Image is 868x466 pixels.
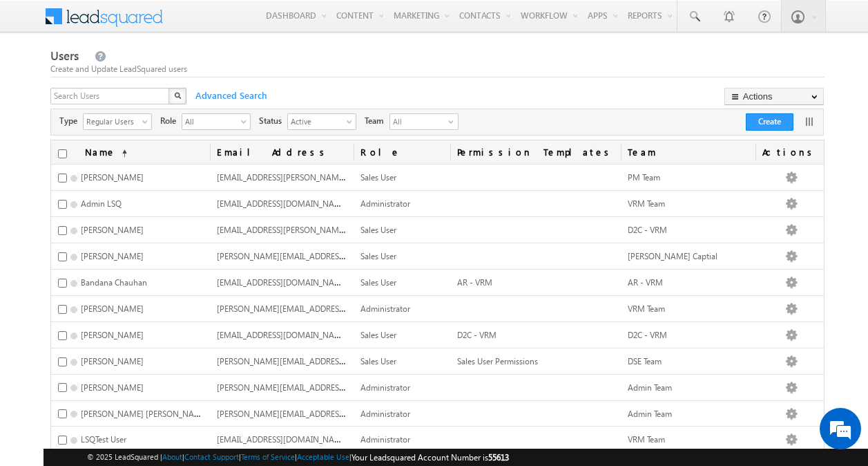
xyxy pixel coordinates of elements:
[81,434,126,445] span: LSQTest User
[210,140,354,164] a: Email Address
[351,452,509,463] span: Your Leadsquared Account Number is
[360,225,396,235] span: Sales User
[360,277,396,288] span: Sales User
[217,433,349,445] span: [EMAIL_ADDRESS][DOMAIN_NAME]
[628,434,665,445] span: VRM Team
[162,452,182,461] a: About
[217,250,412,261] span: [PERSON_NAME][EMAIL_ADDRESS][DOMAIN_NAME]
[457,356,538,366] span: Sales User Permissions
[81,251,144,261] span: [PERSON_NAME]
[217,171,412,183] span: [EMAIL_ADDRESS][PERSON_NAME][DOMAIN_NAME]
[217,328,349,340] span: [EMAIL_ADDRESS][DOMAIN_NAME]
[628,198,665,209] span: VRM Team
[259,115,287,127] span: Status
[217,407,412,419] span: [PERSON_NAME][EMAIL_ADDRESS][DOMAIN_NAME]
[360,172,396,183] span: Sales User
[457,330,496,340] span: D2C - VRM
[84,114,140,128] span: Regular Users
[160,115,182,127] span: Role
[628,277,663,288] span: AR - VRM
[628,251,717,261] span: [PERSON_NAME] Captial
[189,89,271,102] span: Advanced Search
[288,114,345,128] span: Active
[116,148,127,159] span: (sorted ascending)
[241,452,295,461] a: Terms of Service
[628,409,672,419] span: Admin Team
[217,381,412,393] span: [PERSON_NAME][EMAIL_ADDRESS][DOMAIN_NAME]
[217,355,412,366] span: [PERSON_NAME][EMAIL_ADDRESS][DOMAIN_NAME]
[81,382,144,393] span: [PERSON_NAME]
[297,452,349,461] a: Acceptable Use
[87,451,509,464] span: © 2025 LeadSquared | | | | |
[81,225,144,235] span: [PERSON_NAME]
[360,304,410,314] span: Administrator
[628,382,672,393] span: Admin Team
[217,197,349,209] span: [EMAIL_ADDRESS][DOMAIN_NAME]
[488,452,509,463] span: 55613
[50,63,824,75] div: Create and Update LeadSquared users
[365,115,389,127] span: Team
[347,118,358,125] span: select
[457,277,492,288] span: AR - VRM
[81,356,144,366] span: [PERSON_NAME]
[360,251,396,261] span: Sales User
[182,114,239,128] span: All
[81,407,209,419] span: [PERSON_NAME] [PERSON_NAME]
[81,172,144,183] span: [PERSON_NAME]
[360,382,410,393] span: Administrator
[724,88,824,105] button: Actions
[50,88,171,104] input: Search Users
[628,172,660,183] span: PM Team
[217,223,412,235] span: [EMAIL_ADDRESS][PERSON_NAME][DOMAIN_NAME]
[217,276,349,288] span: [EMAIL_ADDRESS][DOMAIN_NAME]
[628,330,667,340] span: D2C - VRM
[217,302,474,314] span: [PERSON_NAME][EMAIL_ADDRESS][PERSON_NAME][DOMAIN_NAME]
[142,118,153,125] span: select
[360,330,396,340] span: Sales User
[81,277,147,288] span: Bandana Chauhan
[184,452,239,461] a: Contact Support
[354,140,450,164] a: Role
[628,304,665,314] span: VRM Team
[746,113,793,131] button: Create
[390,114,445,129] span: All
[628,225,667,235] span: D2C - VRM
[59,115,83,127] span: Type
[78,140,134,164] a: Name
[81,198,122,209] span: Admin LSQ
[360,409,410,419] span: Administrator
[241,118,252,125] span: select
[621,140,755,164] span: Team
[360,198,410,209] span: Administrator
[81,330,144,340] span: [PERSON_NAME]
[81,304,144,314] span: [PERSON_NAME]
[628,356,662,366] span: DSE Team
[360,356,396,366] span: Sales User
[174,92,181,99] img: Search
[755,140,824,164] span: Actions
[450,140,621,164] span: Permission Templates
[50,48,79,64] span: Users
[360,434,410,445] span: Administrator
